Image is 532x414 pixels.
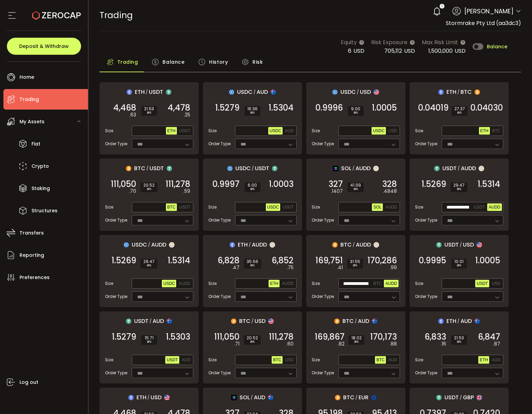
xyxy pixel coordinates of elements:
[383,188,397,195] em: .4848
[146,89,148,95] em: /
[270,242,275,248] img: zuPXiwguUFiBOIQyqLOiXsnnNitlx7q4LCwEbLHADjIpTka+Lip0HH8D0VTrd02z+wEAAAAASUVORK5CYII=
[340,240,352,249] span: BTC
[231,318,236,324] img: btc_portfolio.svg
[415,370,437,376] span: Order Type
[475,257,500,264] span: 1.0005
[208,141,231,147] span: Order Type
[247,336,258,340] span: 20.52
[105,280,113,287] span: Size
[312,370,334,376] span: Order Type
[374,89,379,95] img: usd_portfolio.svg
[287,264,294,271] em: .75
[434,166,440,171] img: usdt_portfolio.svg
[105,293,127,300] span: Order Type
[150,164,164,173] span: USDT
[179,205,191,210] span: USDT
[105,357,113,363] span: Size
[463,240,474,249] span: USD
[284,356,295,364] button: USD
[247,107,258,111] span: 16.36
[341,38,357,47] span: Equity
[272,257,294,264] span: 6,852
[143,183,155,187] span: 20.52
[492,281,500,286] span: USD
[20,95,39,104] span: Trading
[238,240,248,249] span: ETH
[415,280,423,287] span: Size
[105,370,127,376] span: Order Type
[255,317,265,325] span: USD
[230,242,235,248] img: eth_portfolio.svg
[124,242,129,248] img: usdc_portfolio.svg
[270,128,281,133] span: USDC
[315,257,343,264] span: 169,751
[31,184,50,193] span: Staking
[247,111,258,115] i: BPS
[312,141,334,147] span: Order Type
[208,204,217,210] span: Size
[457,89,459,95] em: /
[376,357,385,362] span: BTC
[335,395,340,400] img: btc_portfolio.svg
[117,55,138,69] span: Trading
[460,88,472,96] span: BTC
[444,240,459,249] span: USDT
[332,89,338,95] img: usdc_portfolio.svg
[491,127,502,135] button: BTC
[20,250,44,260] span: Reporting
[331,188,343,195] em: .1407
[371,395,377,400] img: eur_portfolio.svg
[144,336,154,340] span: 15.71
[458,165,460,172] em: /
[254,89,256,95] em: /
[355,164,371,173] span: AUDD
[477,242,482,248] img: usd_portfolio.svg
[372,127,386,135] button: USDC
[105,204,113,210] span: Size
[239,393,250,402] span: SOL
[179,128,191,133] span: USDT
[375,356,386,364] button: BTC
[266,203,280,211] button: USDC
[163,55,184,69] span: Balance
[7,38,81,55] button: Deposit & Withdraw
[148,242,150,248] em: /
[422,38,458,47] span: Max Risk Limit
[312,293,334,300] span: Order Type
[112,334,136,340] span: 1.5279
[269,334,294,340] span: 111,278
[453,187,465,191] i: BPS
[208,217,231,223] span: Order Type
[184,111,190,118] em: .25
[180,356,192,364] button: AUD
[415,357,423,363] span: Size
[382,181,397,188] span: 328
[134,317,148,325] span: USDT
[315,104,343,111] span: 0.9996
[373,205,381,210] span: SOL
[178,127,192,135] button: USDT
[454,107,465,111] span: 27.37
[441,340,446,348] em: .16
[390,264,397,271] em: .99
[388,128,397,133] span: USD
[150,318,152,324] em: /
[370,334,397,340] span: 170,173
[147,394,150,401] em: /
[372,280,383,287] button: BTC
[475,318,480,324] img: aud_portfolio.svg
[166,181,190,188] span: 111,278
[166,203,177,211] button: BTC
[337,264,343,271] em: .41
[144,340,154,344] i: BPS
[20,117,44,127] span: My Assets
[129,188,136,195] em: .70
[282,281,294,286] span: AUDD
[415,128,423,134] span: Size
[489,205,500,210] span: AUDD
[31,161,49,171] span: Crypto
[247,340,258,344] i: BPS
[342,317,354,325] span: BTC
[268,318,274,324] img: usd_portfolio.svg
[415,141,437,147] span: Order Type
